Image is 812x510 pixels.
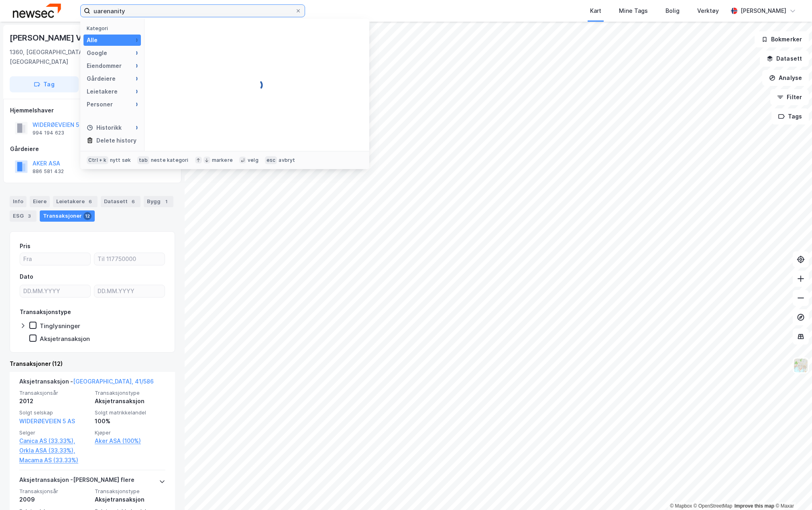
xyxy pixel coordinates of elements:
button: Datasett [760,51,809,67]
div: Mine Tags [619,6,648,16]
img: spinner.a6d8c91a73a9ac5275cf975e30b51cfb.svg [250,79,263,92]
img: spinner.a6d8c91a73a9ac5275cf975e30b51cfb.svg [131,124,138,131]
div: Dato [20,272,33,282]
div: Eiere [30,196,50,207]
div: neste kategori [151,157,189,163]
a: Orkla ASA (33.33%), [19,446,90,455]
img: spinner.a6d8c91a73a9ac5275cf975e30b51cfb.svg [131,88,138,95]
div: [PERSON_NAME] Vei 14 [10,31,100,44]
div: Pris [20,241,31,251]
div: 886 581 432 [33,168,64,175]
div: [PERSON_NAME] [741,6,786,16]
a: WIDERØEVEIEN 5 AS [19,418,75,424]
div: Kontrollprogram for chat [772,471,812,510]
div: Datasett [101,196,140,207]
div: Alle [87,35,98,45]
input: DD.MM.YYYY [20,285,90,297]
span: Solgt selskap [19,409,90,416]
img: spinner.a6d8c91a73a9ac5275cf975e30b51cfb.svg [131,101,138,108]
div: Verktøy [697,6,719,16]
div: velg [248,157,258,163]
a: [GEOGRAPHIC_DATA], 41/586 [73,378,154,385]
div: Personer [87,100,113,109]
div: Kart [590,6,601,16]
img: spinner.a6d8c91a73a9ac5275cf975e30b51cfb.svg [131,63,138,69]
img: Z [793,358,808,373]
div: Ctrl + k [87,156,108,164]
a: OpenStreetMap [694,503,733,509]
div: 100% [95,416,165,426]
div: Aksjetransaksjon [95,396,165,406]
div: Transaksjoner (12) [10,359,175,369]
div: Hjemmelshaver [10,106,175,115]
button: Tag [10,76,79,92]
div: Kategori [87,25,141,31]
img: spinner.a6d8c91a73a9ac5275cf975e30b51cfb.svg [131,75,138,82]
div: Historikk [87,123,122,133]
button: Bokmerker [755,31,809,47]
input: Søk på adresse, matrikkel, gårdeiere, leietakere eller personer [90,5,295,17]
span: Transaksjonsår [19,488,90,495]
span: Transaksjonsår [19,390,90,396]
div: 2009 [19,495,90,504]
a: Macama AS (33.33%) [19,455,90,465]
button: Tags [771,108,809,124]
div: Google [87,48,107,58]
span: Transaksjonstype [95,390,165,396]
a: Aker ASA (100%) [95,436,165,446]
input: DD.MM.YYYY [94,285,165,297]
div: Delete history [96,136,136,145]
div: Transaksjonstype [20,307,71,317]
span: Selger [19,429,90,436]
div: nytt søk [110,157,131,163]
div: esc [265,156,277,164]
div: ESG [10,210,37,222]
div: Gårdeiere [87,74,116,84]
div: Info [10,196,26,207]
div: 2012 [19,396,90,406]
a: Mapbox [670,503,692,509]
button: Analyse [762,70,809,86]
div: 1360, [GEOGRAPHIC_DATA], [GEOGRAPHIC_DATA] [10,47,113,67]
div: 6 [129,198,137,206]
div: Aksjetransaksjon [40,335,90,343]
div: Leietakere [53,196,98,207]
a: Canica AS (33.33%), [19,436,90,446]
div: Aksjetransaksjon - [19,377,154,390]
iframe: Chat Widget [772,471,812,510]
a: Improve this map [735,503,774,509]
div: 12 [83,212,92,220]
div: Tinglysninger [40,322,80,330]
div: Bolig [665,6,680,16]
div: tab [137,156,149,164]
div: Leietakere [87,87,118,96]
div: avbryt [279,157,295,163]
input: Fra [20,253,90,265]
img: spinner.a6d8c91a73a9ac5275cf975e30b51cfb.svg [131,37,138,43]
div: Transaksjoner [40,210,95,222]
input: Til 117750000 [94,253,165,265]
div: Aksjetransaksjon - [PERSON_NAME] flere [19,475,134,488]
div: 994 194 623 [33,130,64,136]
span: Solgt matrikkelandel [95,409,165,416]
div: 1 [162,198,170,206]
div: Eiendommer [87,61,122,71]
button: Filter [770,89,809,105]
img: newsec-logo.f6e21ccffca1b3a03d2d.png [13,4,61,18]
div: markere [212,157,233,163]
div: 6 [86,198,94,206]
div: Gårdeiere [10,144,175,154]
img: spinner.a6d8c91a73a9ac5275cf975e30b51cfb.svg [131,50,138,56]
div: Bygg [144,196,173,207]
div: Aksjetransaksjon [95,495,165,504]
span: Kjøper [95,429,165,436]
span: Transaksjonstype [95,488,165,495]
div: 3 [25,212,33,220]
